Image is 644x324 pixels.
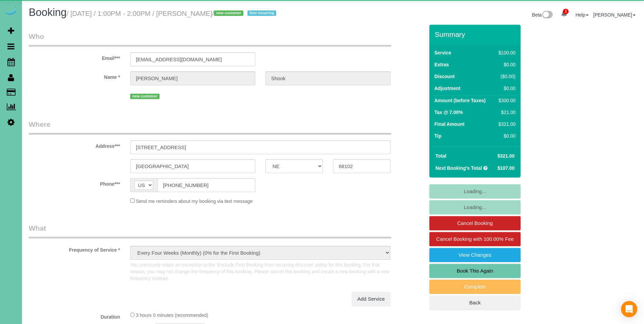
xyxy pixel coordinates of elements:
[434,97,485,104] label: Amount (before Taxes)
[542,11,553,20] img: New interface
[29,223,391,238] legend: What
[24,71,125,80] label: Name *
[434,121,464,128] label: Final Amount
[434,73,455,80] label: Discount
[496,49,516,56] div: $100.00
[497,153,515,159] span: $321.00
[130,261,390,282] p: You previously made an exception to the 'Exclude First Booking from recurring discount' policy fo...
[563,9,569,14] span: 1
[593,12,636,18] a: [PERSON_NAME]
[435,165,482,171] strong: Next Booking's Total
[497,165,515,171] span: $107.00
[621,301,637,317] div: Open Intercom Messenger
[136,199,253,204] span: Send me reminders about my booking via text message
[496,85,516,92] div: $0.00
[352,292,390,306] a: Add Service
[24,311,125,320] label: Duration
[557,7,571,22] a: 1
[29,119,391,135] legend: Where
[429,216,521,230] a: Cancel Booking
[496,109,516,116] div: $21.00
[496,133,516,139] div: $0.00
[496,121,516,128] div: $321.00
[496,61,516,68] div: $0.00
[434,133,442,139] label: Tip
[435,153,446,159] strong: Total
[29,31,391,47] legend: Who
[496,97,516,104] div: $300.00
[4,7,18,16] img: Automaid Logo
[136,313,208,318] span: 3 hours 0 minutes (recommended)
[434,109,463,116] label: Tax @ 7.00%
[435,30,517,38] h3: Summary
[429,232,521,246] a: Cancel Booking with 100.00% Fee
[496,73,516,80] div: ($0.00)
[434,49,451,56] label: Service
[212,10,279,17] span: /
[434,61,449,68] label: Extras
[429,264,521,278] a: Book This Again
[130,94,160,99] span: new customer
[247,10,276,16] span: first recurring
[429,296,521,310] a: Back
[67,10,278,17] small: / [DATE] / 1:00PM - 2:00PM / [PERSON_NAME]
[29,6,67,18] span: Booking
[436,236,514,242] span: Cancel Booking with 100.00% Fee
[575,12,589,18] a: Help
[429,248,521,262] a: View Changes
[532,12,553,18] a: Beta
[434,85,460,92] label: Adjustment
[214,10,243,16] span: new customer
[24,244,125,253] label: Frequency of Service *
